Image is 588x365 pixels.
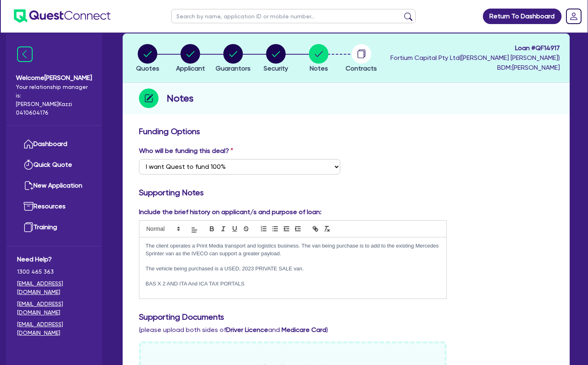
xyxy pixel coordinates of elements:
button: Quotes [136,44,160,74]
a: [EMAIL_ADDRESS][DOMAIN_NAME] [17,300,91,317]
span: BDM: [PERSON_NAME] [390,63,560,73]
b: Medicare Card [282,326,326,334]
img: training [24,222,33,232]
label: Who will be funding this deal? [139,146,233,156]
p: The vehicle being purchased is a USED, 2023 PRIVATE SALE van. [145,265,440,272]
a: Resources [17,196,91,217]
p: BAS X 2 AND ITA And ICA TAX PORTALS [145,280,440,288]
h3: Supporting Notes [139,188,553,197]
span: Security [264,64,288,72]
button: Contracts [345,44,377,74]
span: Applicant [176,64,205,72]
a: Dropdown toggle [563,6,584,27]
span: Quotes [136,64,159,72]
a: [EMAIL_ADDRESS][DOMAIN_NAME] [17,279,91,296]
img: quest-connect-logo-blue [14,9,110,23]
img: new-application [24,181,33,190]
span: Need Help? [17,254,91,264]
img: resources [24,201,33,211]
p: The client operates a Print Media transport and logistics business. The van being purchase is to ... [145,242,440,257]
button: Guarantors [215,44,251,74]
span: Loan # QF14917 [390,43,560,53]
h3: Supporting Documents [139,312,553,322]
span: Guarantors [216,64,251,72]
button: Security [263,44,288,74]
span: Your relationship manager is: [PERSON_NAME] Kazzi 0410604176 [16,83,92,117]
span: Notes [310,64,328,72]
span: Contracts [346,64,377,72]
a: [EMAIL_ADDRESS][DOMAIN_NAME] [17,320,91,337]
img: icon-menu-close [17,46,33,62]
img: step-icon [139,88,159,108]
span: Fortium Capital Pty Ltd ( [PERSON_NAME] [PERSON_NAME] ) [390,54,560,62]
img: quick-quote [24,160,33,170]
input: Search by name, application ID or mobile number... [171,9,416,23]
span: 1300 465 363 [17,268,91,276]
button: Notes [308,44,329,74]
label: Include the brief history on applicant/s and purpose of loan: [139,207,322,217]
button: Applicant [176,44,205,74]
a: Quick Quote [17,155,91,175]
a: New Application [17,175,91,196]
a: Dashboard [17,134,91,155]
span: Welcome [PERSON_NAME] [16,73,92,83]
b: Driver Licence [226,326,268,334]
h3: Funding Options [139,126,553,136]
a: Return To Dashboard [483,9,562,24]
span: (please upload both sides of and ) [139,326,328,334]
a: Training [17,217,91,238]
h2: Notes [167,91,194,106]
